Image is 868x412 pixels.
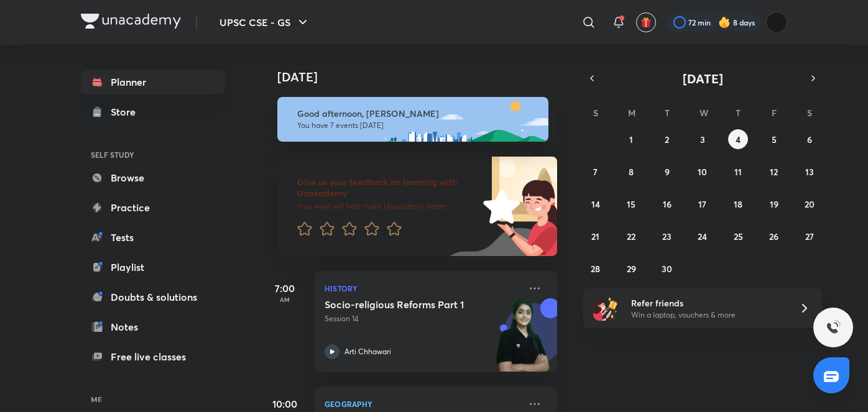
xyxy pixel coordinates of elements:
abbr: September 8, 2025 [629,166,634,178]
button: September 11, 2025 [728,162,748,181]
abbr: September 26, 2025 [769,231,778,242]
img: afternoon [277,97,548,142]
abbr: September 11, 2025 [734,166,742,178]
abbr: September 15, 2025 [627,198,635,210]
p: Geography [325,396,520,411]
p: History [325,281,520,296]
button: September 29, 2025 [621,259,641,278]
h6: Good afternoon, [PERSON_NAME] [297,108,537,119]
abbr: September 28, 2025 [591,263,600,275]
button: September 6, 2025 [800,129,820,149]
div: Store [111,104,143,119]
img: streak [718,16,731,29]
button: September 22, 2025 [621,226,641,246]
a: Store [81,99,225,124]
a: Tests [81,225,225,250]
button: September 7, 2025 [586,162,606,181]
p: Win a laptop, vouchers & more [631,309,784,321]
a: Company Logo [81,14,181,32]
abbr: September 27, 2025 [805,231,814,242]
abbr: September 20, 2025 [805,198,815,210]
button: September 18, 2025 [728,194,748,214]
a: Playlist [81,255,225,280]
img: avatar [640,17,652,28]
abbr: September 6, 2025 [807,134,812,145]
button: September 30, 2025 [657,259,677,278]
h6: SELF STUDY [81,144,225,165]
button: September 8, 2025 [621,162,641,181]
abbr: Tuesday [665,107,670,119]
button: September 2, 2025 [657,129,677,149]
abbr: September 30, 2025 [662,263,672,275]
abbr: September 9, 2025 [665,166,670,178]
abbr: September 24, 2025 [698,231,707,242]
button: September 20, 2025 [800,194,820,214]
abbr: September 4, 2025 [736,134,741,145]
h5: Socio-religious Reforms Part 1 [325,298,479,311]
img: unacademy [489,298,557,384]
abbr: September 3, 2025 [700,134,705,145]
p: AM [260,296,310,303]
abbr: September 14, 2025 [591,198,600,210]
span: [DATE] [683,70,723,87]
img: Vidhi dubey [766,12,787,33]
p: Session 14 [325,313,520,324]
img: ttu [826,320,841,335]
h4: [DATE] [277,70,570,85]
button: UPSC CSE - GS [212,10,318,35]
button: September 16, 2025 [657,194,677,214]
abbr: September 18, 2025 [734,198,742,210]
button: September 26, 2025 [764,226,784,246]
abbr: September 19, 2025 [770,198,778,210]
abbr: Friday [772,107,777,119]
img: feedback_image [441,157,557,256]
h5: 10:00 [260,396,310,411]
abbr: September 25, 2025 [734,231,743,242]
button: September 25, 2025 [728,226,748,246]
button: September 3, 2025 [693,129,713,149]
abbr: Wednesday [699,107,708,119]
abbr: September 5, 2025 [772,134,777,145]
h6: ME [81,389,225,410]
a: Free live classes [81,344,225,369]
abbr: September 1, 2025 [629,134,633,145]
a: Practice [81,195,225,220]
h6: Refer friends [631,296,784,309]
h6: Give us your feedback on learning with Unacademy [297,176,479,199]
p: Your word will help make Unacademy better [297,201,479,211]
abbr: September 22, 2025 [627,231,635,242]
abbr: September 12, 2025 [770,166,778,178]
a: Browse [81,165,225,190]
button: [DATE] [601,70,805,87]
h5: 7:00 [260,281,310,296]
button: September 17, 2025 [693,194,713,214]
button: September 28, 2025 [586,259,606,278]
a: Notes [81,314,225,339]
button: September 21, 2025 [586,226,606,246]
button: September 5, 2025 [764,129,784,149]
button: September 13, 2025 [800,162,820,181]
button: September 14, 2025 [586,194,606,214]
button: September 12, 2025 [764,162,784,181]
abbr: Saturday [807,107,812,119]
button: September 15, 2025 [621,194,641,214]
abbr: Sunday [593,107,598,119]
abbr: Monday [628,107,635,119]
button: avatar [636,12,656,32]
button: September 1, 2025 [621,129,641,149]
p: Arti Chhawari [344,346,391,357]
abbr: September 29, 2025 [627,263,636,275]
abbr: September 16, 2025 [663,198,672,210]
button: September 27, 2025 [800,226,820,246]
img: Company Logo [81,14,181,29]
abbr: September 2, 2025 [665,134,669,145]
button: September 24, 2025 [693,226,713,246]
abbr: Thursday [736,107,741,119]
abbr: September 21, 2025 [591,231,599,242]
abbr: September 13, 2025 [805,166,814,178]
a: Planner [81,70,225,94]
img: referral [593,296,618,321]
button: September 19, 2025 [764,194,784,214]
abbr: September 10, 2025 [698,166,707,178]
button: September 10, 2025 [693,162,713,181]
